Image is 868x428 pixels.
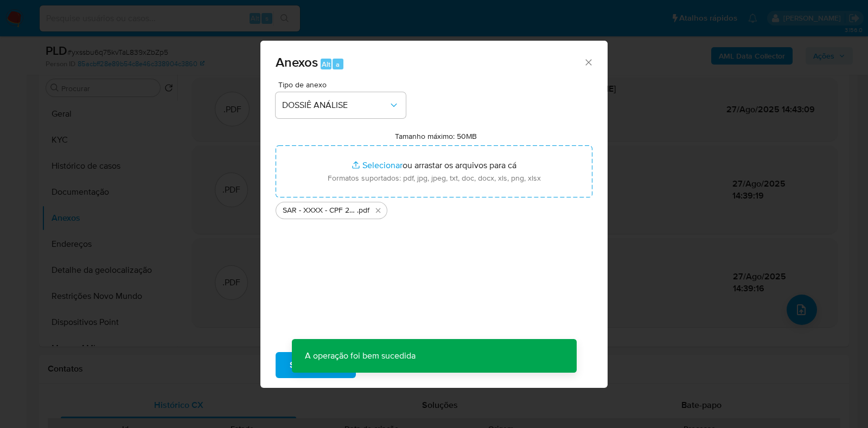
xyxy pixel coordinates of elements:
button: DOSSIÊ ANÁLISE [276,92,406,118]
span: Cancelar [374,353,410,377]
button: Subir arquivo [276,352,356,378]
span: .pdf [357,205,369,216]
button: Excluir SAR - XXXX - CPF 28471465809 - ADRIANA CAMPOS LHOSTE KATZINSKI.pdf [372,204,385,217]
span: Anexos [276,53,318,72]
span: Alt [322,59,330,69]
span: a [336,59,340,69]
label: Tamanho máximo: 50MB [395,131,477,141]
ul: Arquivos selecionados [276,197,592,219]
span: SAR - XXXX - CPF 28471465809 - [PERSON_NAME] [283,205,357,216]
span: Tipo de anexo [278,81,409,88]
span: Subir arquivo [290,353,342,377]
span: DOSSIÊ ANÁLISE [282,100,388,111]
button: Fechar [583,57,593,67]
p: A operação foi bem sucedida [292,339,429,373]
